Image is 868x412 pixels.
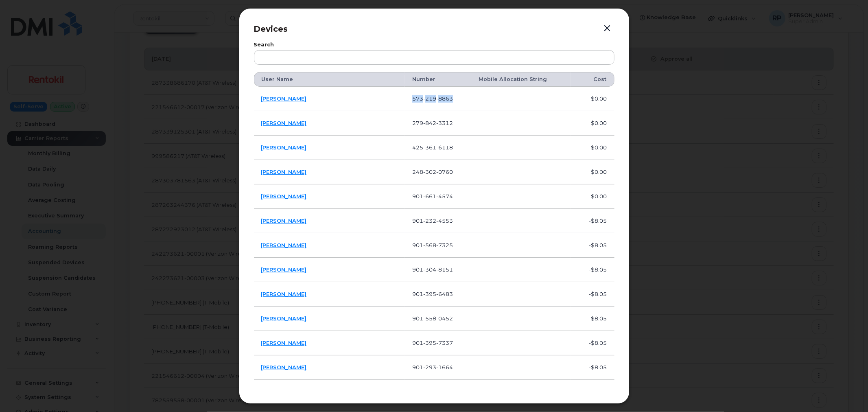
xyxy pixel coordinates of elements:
a: [PERSON_NAME] [261,266,307,273]
td: -$8.05 [571,355,614,380]
span: 219 [423,95,436,102]
a: [PERSON_NAME] [261,315,307,322]
span: 232 [423,217,436,224]
span: 901 [412,242,453,248]
a: [PERSON_NAME] [261,364,307,370]
span: 573 [412,95,453,102]
span: 302 [423,169,436,175]
span: 901 [412,364,453,370]
span: 901 [412,193,453,199]
span: 8151 [436,266,453,273]
span: 558 [423,315,436,322]
a: [PERSON_NAME] [261,144,307,151]
td: -$8.05 [571,380,614,404]
span: 661 [423,193,436,199]
td: -$8.05 [571,209,614,233]
td: $0.00 [571,111,614,136]
span: 7325 [436,242,453,248]
span: 279 [412,120,453,126]
a: [PERSON_NAME] [261,193,307,199]
td: -$8.05 [571,258,614,282]
td: $0.00 [571,136,614,160]
th: User Name [254,72,405,87]
td: -$8.05 [571,307,614,331]
a: [PERSON_NAME] [261,340,307,346]
span: 901 [412,340,453,346]
td: -$8.05 [571,282,614,307]
span: 361 [423,144,436,151]
span: 0760 [436,169,453,175]
span: 6118 [436,144,453,151]
th: Cost [571,72,614,87]
span: 568 [423,242,436,248]
span: 8863 [436,95,453,102]
td: $0.00 [571,160,614,184]
span: 7337 [436,340,453,346]
span: 901 [412,291,453,297]
span: 842 [423,120,436,126]
th: Mobile Allocation String [471,72,571,87]
a: [PERSON_NAME] [261,242,307,248]
span: 395 [423,340,436,346]
a: [PERSON_NAME] [261,169,307,175]
th: Number [405,72,471,87]
span: 304 [423,266,436,273]
span: 4574 [436,193,453,199]
span: 248 [412,169,453,175]
a: [PERSON_NAME] [261,217,307,224]
span: 293 [423,364,436,370]
span: 4553 [436,217,453,224]
span: 395 [423,291,436,297]
span: 6483 [436,291,453,297]
span: 0452 [436,315,453,322]
span: 3312 [436,120,453,126]
span: 425 [412,144,453,151]
span: 901 [412,266,453,273]
span: 901 [412,315,453,322]
a: [PERSON_NAME] [261,120,307,126]
td: -$8.05 [571,233,614,258]
span: 901 [412,217,453,224]
td: -$8.05 [571,331,614,355]
span: 598 [423,388,436,395]
span: 901 [412,388,453,395]
iframe: Messenger Launcher [833,377,862,406]
span: 1664 [436,364,453,370]
span: 9210 [436,388,453,395]
td: $0.00 [571,87,614,111]
a: [PERSON_NAME] [261,95,307,102]
a: [PERSON_NAME] [261,291,307,297]
td: $0.00 [571,184,614,209]
a: [PERSON_NAME] [261,388,307,395]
